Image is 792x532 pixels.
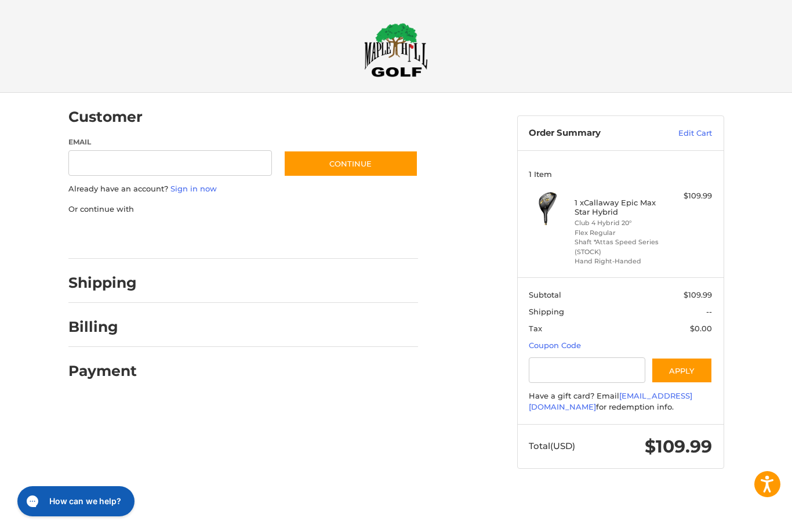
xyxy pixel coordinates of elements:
[575,237,663,256] li: Shaft *Attas Speed Series (STOCK)
[68,318,136,336] h2: Billing
[529,357,645,383] input: Gift Certificate or Coupon Code
[696,501,792,532] iframe: Google Customer Reviews
[261,226,348,247] iframe: PayPal-venmo
[690,324,712,333] span: $0.00
[651,357,713,383] button: Apply
[575,256,663,266] li: Hand Right-Handed
[364,23,428,77] img: Maple Hill Golf
[64,226,151,247] iframe: PayPal-paypal
[170,184,217,193] a: Sign in now
[68,137,273,147] label: Email
[684,290,712,299] span: $109.99
[529,307,564,316] span: Shipping
[529,169,712,179] h3: 1 Item
[529,290,561,299] span: Subtotal
[575,218,663,228] li: Club 4 Hybrid 20°
[575,228,663,238] li: Flex Regular
[68,183,418,195] p: Already have an account?
[575,198,663,217] h4: 1 x Callaway Epic Max Star Hybrid
[284,150,418,177] button: Continue
[529,341,581,350] a: Coupon Code
[529,324,542,333] span: Tax
[529,390,712,413] div: Have a gift card? Email for redemption info.
[68,274,137,292] h2: Shipping
[68,362,137,380] h2: Payment
[666,190,712,202] div: $109.99
[645,436,712,457] span: $109.99
[12,482,138,520] iframe: Gorgias live chat messenger
[529,440,575,451] span: Total (USD)
[529,128,653,139] h3: Order Summary
[68,108,143,126] h2: Customer
[68,204,418,215] p: Or continue with
[653,128,712,139] a: Edit Cart
[163,226,250,247] iframe: PayPal-paylater
[706,307,712,316] span: --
